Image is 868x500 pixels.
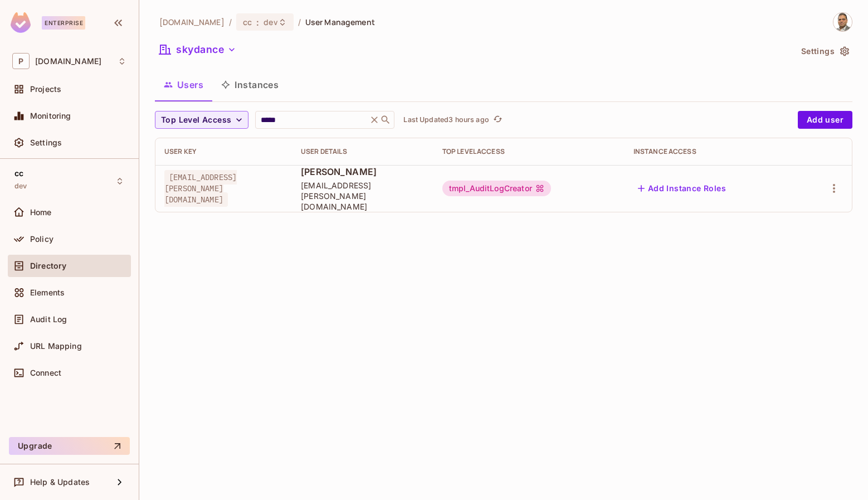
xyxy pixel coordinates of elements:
span: cc [14,169,23,178]
span: dev [264,17,277,27]
span: Connect [30,368,61,377]
span: refresh [493,114,503,125]
span: Directory [30,261,66,270]
div: Top Level Access [442,147,616,156]
span: dev [14,182,27,191]
span: cc [243,17,252,27]
span: Top Level Access [161,113,231,127]
span: P [12,53,30,69]
div: User Details [301,147,425,156]
button: refresh [491,113,505,127]
div: Enterprise [42,16,85,30]
button: Upgrade [9,437,130,455]
button: Users [155,71,212,99]
li: / [298,17,301,27]
span: Monitoring [30,111,71,120]
span: Audit Log [30,315,67,324]
span: Home [30,208,52,217]
span: [PERSON_NAME] [301,166,425,178]
img: SReyMgAAAABJRU5ErkJggg== [11,12,31,33]
span: Click to refresh data [489,113,505,127]
span: [EMAIL_ADDRESS][PERSON_NAME][DOMAIN_NAME] [301,180,425,212]
div: User Key [164,147,283,156]
button: Settings [797,42,852,60]
p: Last Updated 3 hours ago [403,115,489,124]
button: Instances [212,71,287,99]
span: Workspace: pluto.tv [35,57,101,66]
span: Elements [30,288,65,297]
span: URL Mapping [30,342,82,351]
span: : [256,18,260,27]
span: Settings [30,138,62,147]
span: Help & Updates [30,478,90,487]
span: [EMAIL_ADDRESS][PERSON_NAME][DOMAIN_NAME] [164,170,237,207]
button: Top Level Access [155,111,248,129]
button: skydance [155,41,241,59]
li: / [229,17,232,27]
div: Instance Access [633,147,789,156]
span: User Management [305,17,375,27]
span: Policy [30,235,53,244]
img: Jamil Modak [833,13,852,31]
button: Add user [798,111,852,129]
button: Add Instance Roles [633,179,730,197]
div: tmpl_AuditLogCreator [442,181,551,196]
span: the active workspace [159,17,225,27]
span: Projects [30,85,61,94]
